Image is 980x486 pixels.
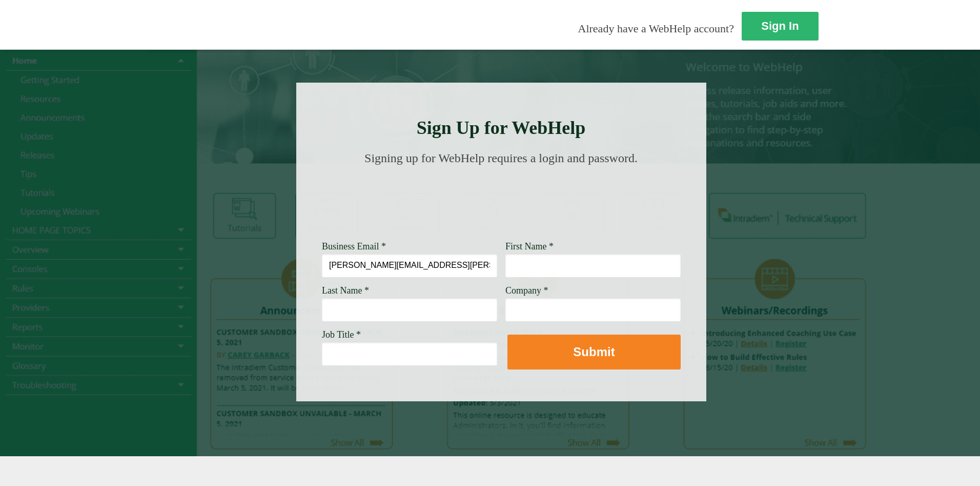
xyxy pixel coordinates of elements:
[364,151,638,165] span: Signing up for WebHelp requires a login and password.
[573,345,615,359] strong: Submit
[322,285,369,296] span: Last Name *
[322,329,361,340] span: Job Title *
[328,176,675,227] img: Need Credentials? Sign up below. Have Credentials? Use the sign-in button.
[505,285,548,296] span: Company *
[505,241,554,251] span: First Name *
[578,22,734,35] span: Already have a WebHelp account?
[742,12,819,41] a: Sign In
[322,241,386,251] span: Business Email *
[417,118,586,138] strong: Sign Up for WebHelp
[761,20,799,32] strong: Sign In
[507,335,681,370] button: Submit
